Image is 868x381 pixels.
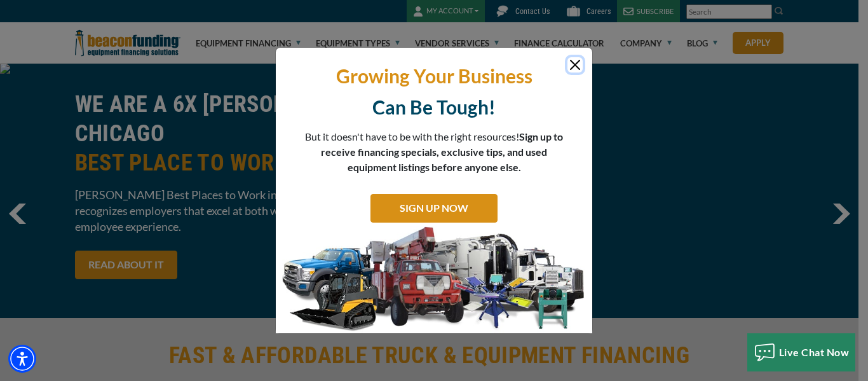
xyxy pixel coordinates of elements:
p: Can Be Tough! [285,95,583,120]
button: Live Chat Now [747,333,856,371]
p: Growing Your Business [285,64,583,88]
img: SIGN UP NOW [276,226,592,334]
button: Close [567,57,583,73]
div: Accessibility Menu [8,345,36,373]
span: Live Chat Now [779,346,850,358]
a: SIGN UP NOW [370,194,498,223]
p: But it doesn't have to be with the right resources! [304,129,564,175]
span: Sign up to receive financing specials, exclusive tips, and used equipment listings before anyone ... [321,130,563,173]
